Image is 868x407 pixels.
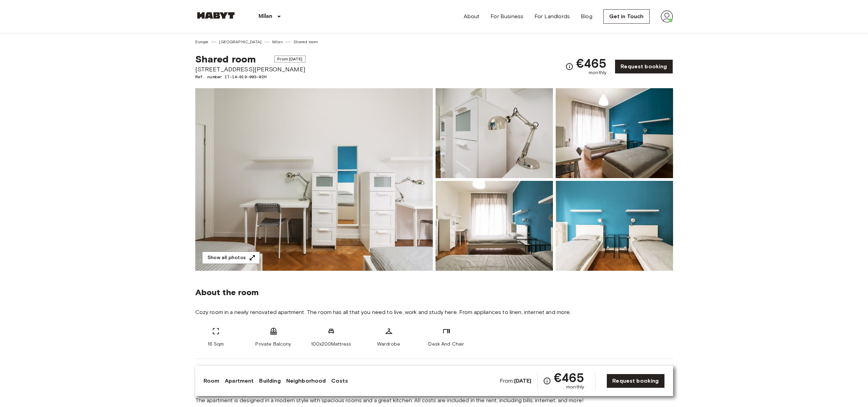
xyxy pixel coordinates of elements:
[272,39,283,45] a: Milan
[286,377,326,385] a: Neighborhood
[219,39,262,45] a: [GEOGRAPHIC_DATA]
[293,39,318,45] a: Shared room
[436,181,553,271] img: Picture of unit IT-14-019-003-02H
[225,377,254,385] a: Apartment
[195,88,433,271] img: Marketing picture of unit IT-14-019-003-02H
[208,341,224,348] span: 16 Sqm
[500,377,532,385] span: From:
[195,309,673,316] span: Cozy room in a newly renovated apartment. The room has all that you need to live, work and study ...
[556,88,673,178] img: Picture of unit IT-14-019-003-02H
[258,12,273,21] p: Milan
[195,74,305,80] span: Ref. number IT-14-019-003-02H
[514,377,532,384] b: [DATE]
[202,252,260,264] button: Show all photos
[464,12,480,21] a: About
[581,12,592,21] a: Blog
[615,59,673,74] a: Request booking
[204,377,220,385] a: Room
[566,384,584,391] span: monthly
[606,374,664,388] a: Request booking
[589,69,606,76] span: monthly
[274,56,305,62] span: From [DATE]
[603,9,650,24] a: Get in Touch
[543,377,551,385] svg: Check cost overview for full price breakdown. Please note that discounts apply to new joiners onl...
[255,341,291,348] span: Private Balcony
[490,12,523,21] a: For Business
[195,65,305,74] span: [STREET_ADDRESS][PERSON_NAME]
[377,341,400,348] span: Wardrobe
[661,10,673,23] img: avatar
[556,181,673,271] img: Picture of unit IT-14-019-003-02H
[436,88,553,178] img: Picture of unit IT-14-019-003-02H
[428,341,464,348] span: Desk And Chair
[534,12,570,21] a: For Landlords
[259,377,280,385] a: Building
[565,62,574,71] svg: Check cost overview for full price breakdown. Please note that discounts apply to new joiners onl...
[195,12,236,19] img: Habyt
[195,397,673,404] span: The apartment is designed in a modern style with spacious rooms and a great kitchen. All costs ar...
[554,371,585,384] span: €465
[195,53,256,65] span: Shared room
[576,57,607,69] span: €465
[195,39,209,45] a: Europe
[331,377,348,385] a: Costs
[311,341,351,348] span: 100x200Mattress
[195,287,673,298] span: About the room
